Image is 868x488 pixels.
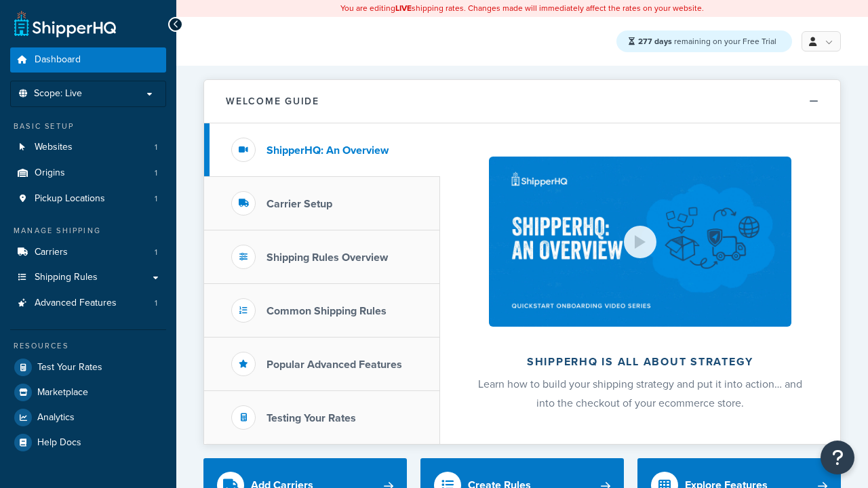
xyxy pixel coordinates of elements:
[35,298,117,309] span: Advanced Features
[35,193,105,205] span: Pickup Locations
[489,157,791,327] img: ShipperHQ is all about strategy
[35,247,68,258] span: Carriers
[10,135,166,160] li: Websites
[35,272,98,283] span: Shipping Rules
[395,2,412,14] b: LIVE
[267,412,356,424] h3: Testing Your Rates
[10,121,166,132] div: Basic Setup
[10,161,166,186] li: Origins
[10,430,166,455] a: Help Docs
[267,144,389,157] h3: ShipperHQ: An Overview
[10,161,166,186] a: Origins1
[10,355,166,380] a: Test Your Rates
[10,240,166,265] a: Carriers1
[267,251,388,264] h3: Shipping Rules Overview
[267,305,387,317] h3: Common Shipping Rules
[638,35,672,47] strong: 277 days
[10,186,166,211] a: Pickup Locations1
[638,35,776,47] span: remaining on your Free Trial
[155,298,157,309] span: 1
[10,240,166,265] li: Carriers
[10,265,166,290] a: Shipping Rules
[10,405,166,430] a: Analytics
[478,376,802,411] span: Learn how to build your shipping strategy and put it into action… and into the checkout of your e...
[37,362,102,373] span: Test Your Rates
[37,387,88,399] span: Marketplace
[37,437,81,449] span: Help Docs
[10,47,166,73] a: Dashboard
[821,441,854,474] button: Open Resource Center
[34,88,82,100] span: Scope: Live
[226,96,319,106] h2: Welcome Guide
[10,291,166,316] li: Advanced Features
[10,135,166,160] a: Websites1
[155,247,157,258] span: 1
[476,356,804,368] h2: ShipperHQ is all about strategy
[204,80,840,123] button: Welcome Guide
[10,291,166,316] a: Advanced Features1
[155,193,157,205] span: 1
[10,340,166,352] div: Resources
[155,167,157,179] span: 1
[267,359,402,371] h3: Popular Advanced Features
[267,198,332,210] h3: Carrier Setup
[35,54,81,66] span: Dashboard
[37,412,75,424] span: Analytics
[10,380,166,405] a: Marketplace
[155,142,157,153] span: 1
[35,142,73,153] span: Websites
[10,186,166,211] li: Pickup Locations
[35,167,65,179] span: Origins
[10,225,166,237] div: Manage Shipping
